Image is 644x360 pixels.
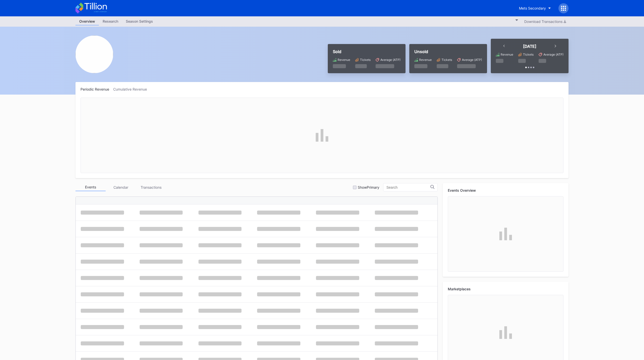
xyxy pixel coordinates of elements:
[462,58,482,62] div: Average (ATP)
[99,18,122,25] a: Research
[338,58,350,62] div: Revenue
[523,44,536,49] div: [DATE]
[122,18,157,25] div: Season Settings
[358,185,379,189] div: Show Primary
[501,53,513,56] div: Revenue
[519,6,546,10] div: Mets Secondary
[75,18,99,25] a: Overview
[448,287,563,291] div: Marketplaces
[75,183,106,191] div: Events
[524,19,566,24] div: Download Transactions
[333,49,400,54] div: Sold
[441,58,452,62] div: Tickets
[360,58,371,62] div: Tickets
[99,18,122,25] div: Research
[80,87,113,91] div: Periodic Revenue
[448,188,563,192] div: Events Overview
[414,49,482,54] div: Unsold
[543,53,563,56] div: Average (ATP)
[106,183,136,191] div: Calendar
[113,87,151,91] div: Cumulative Revenue
[419,58,432,62] div: Revenue
[522,18,569,25] button: Download Transactions
[515,4,555,13] button: Mets Secondary
[122,18,157,25] a: Season Settings
[386,185,430,189] input: Search
[380,58,400,62] div: Average (ATP)
[136,183,166,191] div: Transactions
[523,53,534,56] div: Tickets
